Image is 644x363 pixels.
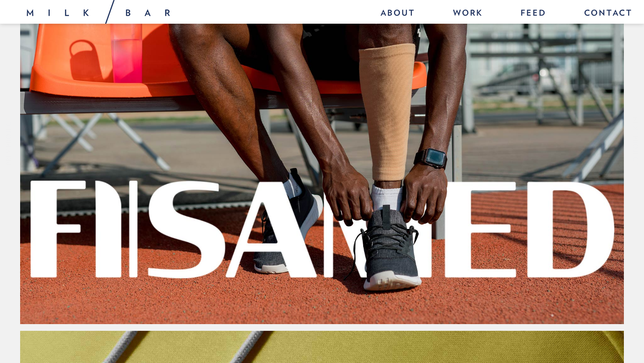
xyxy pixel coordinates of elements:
a: Feed [512,4,555,24]
a: Work [444,4,492,24]
em: Project [632,135,639,166]
a: Contact [575,4,633,24]
em: Project [5,117,12,148]
a: About [372,4,424,24]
